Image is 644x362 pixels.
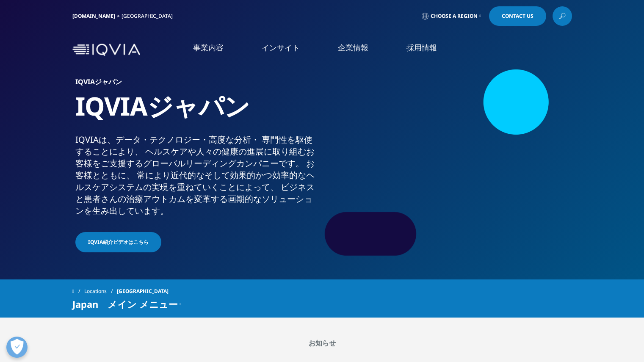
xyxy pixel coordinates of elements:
[75,232,161,252] a: IQVIA紹介ビデオはこちら
[406,42,437,53] a: 採用情報
[144,30,572,70] nav: Primary
[489,6,546,26] a: Contact Us
[75,90,319,134] h1: IQVIAジャパン
[193,42,224,53] a: 事業内容
[122,13,176,19] div: [GEOGRAPHIC_DATA]
[75,78,319,90] h6: IQVIAジャパン
[72,339,572,347] h2: お知らせ
[338,42,368,53] a: 企業情報
[72,299,178,309] span: Japan メイン メニュー
[262,42,300,53] a: インサイト
[342,78,569,248] img: 873_asian-businesspeople-meeting-in-office.jpg
[117,284,169,299] span: [GEOGRAPHIC_DATA]
[72,12,115,19] a: [DOMAIN_NAME]
[431,13,478,19] span: Choose a Region
[6,337,28,358] button: 優先設定センターを開く
[502,14,533,19] span: Contact Us
[75,134,319,217] div: IQVIAは、​データ・​テクノロジー・​高度な​分析・​ 専門性を​駆使する​ことに​より、​ ヘルスケアや​人々の​健康の​進展に​取り組む​お客様を​ご支援​する​グローバル​リーディング...
[84,284,117,299] a: Locations
[88,238,149,246] span: IQVIA紹介ビデオはこちら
